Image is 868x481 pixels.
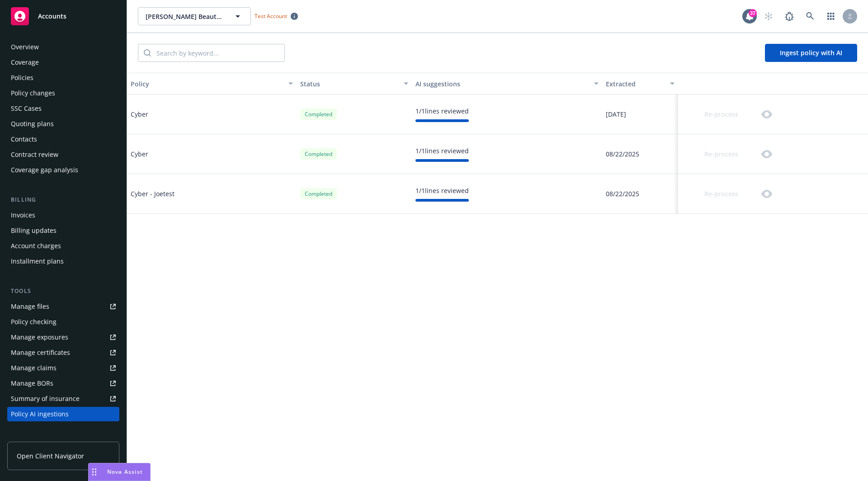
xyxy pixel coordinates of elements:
a: Accounts [7,4,119,29]
button: [PERSON_NAME] Beauty Influencer [138,7,251,25]
input: Search by keyword... [151,44,284,61]
div: Cyber [131,149,148,159]
div: 1 / 1 lines reviewed [415,106,469,116]
div: Cyber - Joetest [131,189,175,198]
div: Manage files [11,299,49,314]
div: Drag to move [89,463,100,481]
span: 08/22/2025 [606,189,639,198]
a: Manage BORs [7,376,119,391]
div: Manage BORs [11,376,53,391]
span: Test Account [255,12,287,20]
div: 37 [749,9,757,17]
div: Manage exposures [11,330,68,344]
div: Completed [300,108,337,120]
a: Search [801,7,819,25]
div: AI suggestions [415,79,588,89]
a: Overview [7,40,119,54]
a: Installment plans [7,254,119,269]
div: Contract review [11,147,58,162]
div: Tools [7,287,119,296]
div: Manage certificates [11,345,70,360]
a: Report a Bug [780,7,798,25]
a: Switch app [822,7,840,25]
a: Policy changes [7,86,119,100]
a: Quoting plans [7,117,119,131]
a: Policies [7,71,119,85]
button: Nova Assist [88,463,151,481]
a: SSC Cases [7,101,119,116]
div: Policies [11,71,33,85]
div: Invoices [11,208,35,222]
span: Nova Assist [107,468,143,476]
a: Manage claims [7,361,119,375]
span: Accounts [38,13,66,20]
div: Contacts [11,132,37,146]
div: Billing updates [11,223,57,238]
span: [PERSON_NAME] Beauty Influencer [146,12,224,21]
button: Policy [127,73,297,94]
div: Cyber [131,109,148,119]
a: Start snowing [759,7,778,25]
div: Coverage [11,55,39,70]
a: Manage certificates [7,345,119,360]
div: Policy AI ingestions [11,407,69,421]
button: AI suggestions [412,73,602,94]
a: Billing updates [7,223,119,238]
a: Invoices [7,208,119,222]
button: Status [297,73,412,94]
span: Open Client Navigator [17,451,84,461]
a: Policy checking [7,315,119,329]
div: Installment plans [11,254,64,269]
div: Extracted [606,79,665,89]
div: Completed [300,188,337,199]
div: Account charges [11,239,61,253]
div: 1 / 1 lines reviewed [415,186,469,195]
button: Extracted [602,73,678,94]
div: Overview [11,40,39,54]
div: Status [300,79,398,89]
a: Coverage gap analysis [7,163,119,177]
svg: Search [144,49,151,57]
a: Contract review [7,147,119,162]
div: Policy [131,79,283,89]
a: Manage exposures [7,330,119,344]
div: Billing [7,195,119,204]
a: Account charges [7,239,119,253]
span: [DATE] [606,109,626,119]
div: Summary of insurance [11,391,80,406]
span: 08/22/2025 [606,149,639,159]
a: Manage files [7,299,119,314]
span: Test Account [251,11,302,21]
div: Manage claims [11,361,57,375]
a: Policy AI ingestions [7,407,119,421]
button: Ingest policy with AI [765,44,857,62]
div: Quoting plans [11,117,54,131]
div: 1 / 1 lines reviewed [415,146,469,156]
div: Policy checking [11,315,57,329]
a: Contacts [7,132,119,146]
a: Summary of insurance [7,391,119,406]
div: Coverage gap analysis [11,163,78,177]
a: Coverage [7,55,119,70]
div: SSC Cases [11,101,42,116]
div: Completed [300,148,337,160]
div: Policy changes [11,86,55,100]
